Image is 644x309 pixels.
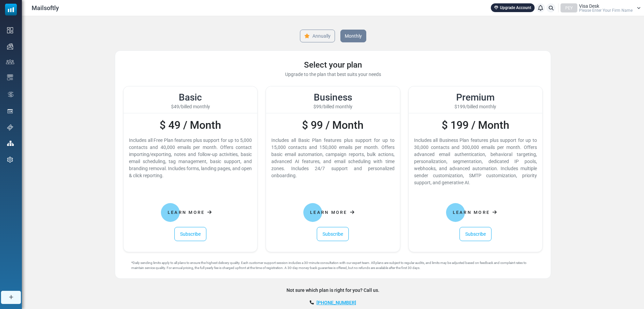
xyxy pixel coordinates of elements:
[300,30,335,42] a: Annually
[7,157,13,163] img: settings-icon.svg
[6,60,14,64] img: contacts-icon.svg
[7,108,13,114] img: landing_pages.svg
[491,3,535,12] a: Upgrade Account
[171,104,210,109] span: $49/billed monthly
[115,287,551,294] div: Not sure which plan is right for you? Call us.
[7,74,13,80] img: email-templates-icon.svg
[303,203,363,222] a: Learn More
[5,4,17,15] img: mailsoftly_icon_blue_white.svg
[179,92,202,103] span: Basic
[129,137,252,179] div: Includes all Free Plan features plus support for up to 5,000 contacts and 40,000 emails per month...
[129,119,252,131] h2: $ 49 / Month
[123,59,543,71] div: Select your plan
[561,3,641,12] a: PEY Visa Desk Please Enter Your Firm Name
[271,137,394,179] div: Includes all Basic Plan features plus support for up to 15,000 contacts and 150,000 emails per mo...
[454,104,496,109] span: $199/billed monthly
[561,3,577,12] div: PEY
[316,300,356,305] a: [PHONE_NUMBER]
[7,124,13,130] img: support-icon.svg
[456,92,495,103] span: Premium
[32,3,59,12] span: Mailsoftly
[579,8,633,12] span: Please Enter Your Firm Name
[310,210,347,215] span: Learn More
[453,210,490,215] span: Learn More
[313,104,352,109] span: $99/billed monthly
[161,203,220,222] a: Learn More
[460,227,492,241] a: Subscribe
[340,30,366,42] a: Monthly
[7,90,14,98] img: workflow.svg
[314,92,352,103] span: Business
[123,260,543,270] div: *Daily sending limits apply to all plans to ensure the highest delivery quality. Each customer su...
[174,227,206,241] a: Subscribe
[317,227,349,241] a: Subscribe
[579,4,599,8] span: Visa Desk
[414,137,537,186] div: Includes all Business Plan features plus support for up to 30,000 contacts and 300,000 emails per...
[446,203,505,222] a: Learn More
[7,43,13,49] img: campaigns-icon.png
[123,71,543,78] div: Upgrade to the plan that best suits your needs
[414,119,537,131] h2: $ 199 / Month
[271,119,394,131] h2: $ 99 / Month
[7,27,13,33] img: dashboard-icon.svg
[168,210,205,215] span: Learn More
